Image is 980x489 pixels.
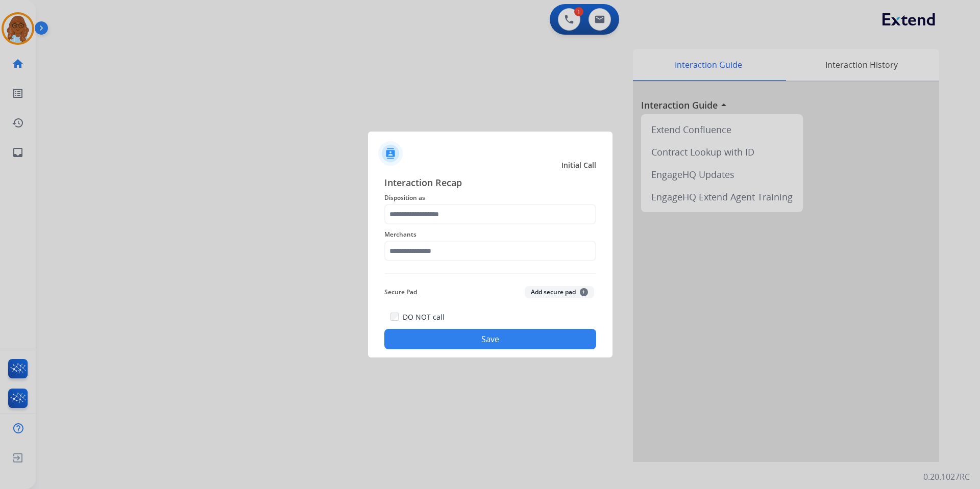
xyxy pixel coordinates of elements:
span: + [580,288,588,296]
button: Save [384,329,596,349]
button: Add secure pad+ [525,286,594,298]
span: Secure Pad [384,286,417,298]
label: DO NOT call [403,312,445,322]
span: Merchants [384,228,596,241]
span: Disposition as [384,192,596,204]
span: Initial Call [561,160,596,170]
span: Interaction Recap [384,175,596,192]
img: contactIcon [378,141,403,166]
p: 0.20.1027RC [923,471,970,483]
